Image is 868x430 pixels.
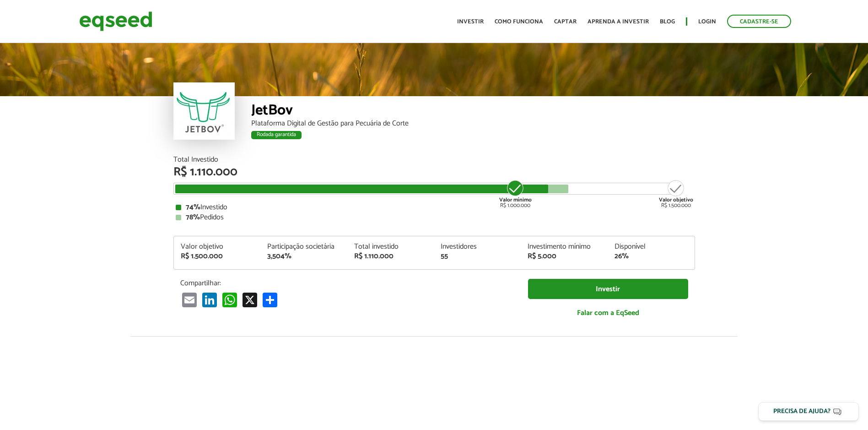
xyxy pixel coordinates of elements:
div: R$ 1.500.000 [659,179,693,208]
div: R$ 1.110.000 [173,166,695,178]
div: 3,504% [267,253,340,260]
div: Valor objetivo [181,243,254,250]
div: 26% [615,253,688,260]
strong: 74% [186,201,200,213]
div: Investido [176,204,693,211]
div: R$ 5.000 [528,253,601,260]
a: Email [180,292,199,307]
div: R$ 1.000.000 [498,179,533,208]
a: Investir [457,19,484,25]
a: Aprenda a investir [588,19,649,25]
div: Investimento mínimo [528,243,601,250]
img: EqSeed [79,9,152,33]
div: Disponível [615,243,688,250]
a: X [241,292,259,307]
a: Falar com a EqSeed [528,304,688,322]
div: Total investido [354,243,427,250]
a: WhatsApp [221,292,239,307]
div: Pedidos [176,214,693,221]
a: Captar [554,19,577,25]
a: LinkedIn [200,292,219,307]
div: Investidores [441,243,514,250]
div: 55 [441,253,514,260]
p: Compartilhar: [180,279,514,288]
strong: 78% [186,211,200,223]
a: Blog [660,19,675,25]
a: Como funciona [495,19,543,25]
strong: Valor mínimo [499,196,532,204]
div: Rodada garantida [251,131,302,139]
div: Plataforma Digital de Gestão para Pecuária de Corte [251,120,695,127]
div: R$ 1.110.000 [354,253,427,260]
a: Cadastre-se [727,15,791,28]
div: R$ 1.500.000 [181,253,254,260]
div: Participação societária [267,243,340,250]
div: JetBov [251,103,695,120]
a: Investir [528,279,688,299]
strong: Valor objetivo [659,196,693,204]
a: Login [698,19,716,25]
a: Compartilhar [261,292,279,307]
div: Total Investido [173,156,695,163]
